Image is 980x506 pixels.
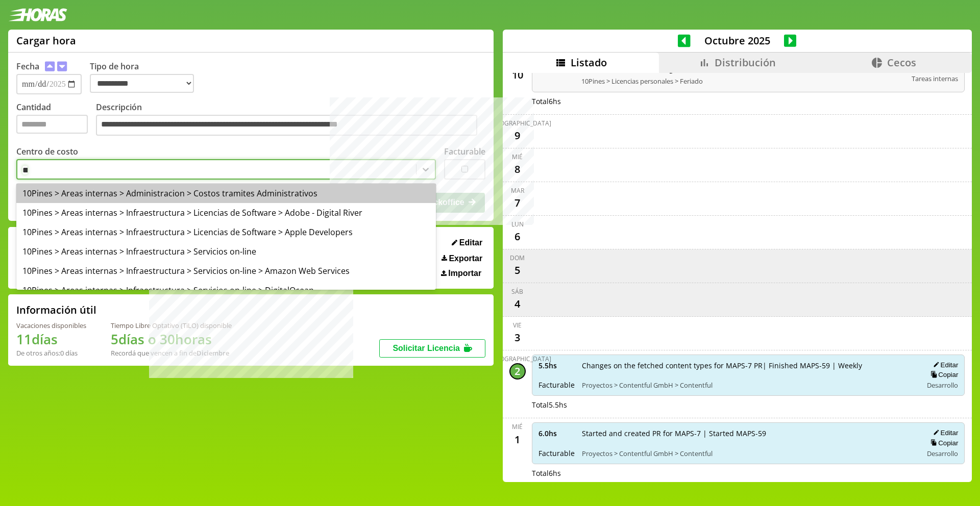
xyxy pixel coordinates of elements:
[16,146,78,157] label: Centro de costo
[582,381,916,390] span: Proyectos > Contentful GmbH > Contentful
[510,254,525,262] div: dom
[96,115,477,136] textarea: Descripción
[509,296,526,312] div: 4
[484,119,551,128] div: [DEMOGRAPHIC_DATA]
[715,56,776,69] span: Distribución
[16,102,96,139] label: Cantidad
[532,96,965,106] div: Total 6 hs
[930,428,958,437] button: Editar
[16,330,86,348] h1: 11 días
[438,254,485,264] button: Exportar
[393,344,460,352] span: Solicitar Licencia
[16,321,86,330] div: Vacaciones disponibles
[90,61,202,94] label: Tipo de hora
[16,303,96,317] h2: Información útil
[448,269,481,278] span: Importar
[111,348,232,358] div: Recordá que vencen a fin de
[512,422,523,431] div: mié
[16,222,436,242] div: 10Pines > Areas internas > Infraestructura > Licencias de Software > Apple Developers
[16,184,436,203] div: 10Pines > Areas internas > Administracion > Costos tramites Administrativos
[509,330,526,346] div: 3
[887,56,916,69] span: Cecos
[484,355,551,363] div: [DEMOGRAPHIC_DATA]
[509,128,526,144] div: 9
[927,449,958,458] span: Desarrollo
[538,361,575,370] span: 5.5 hs
[538,380,575,390] span: Facturable
[511,287,523,296] div: sáb
[538,448,575,458] span: Facturable
[90,74,194,93] select: Tipo de hora
[197,348,229,358] b: Diciembre
[582,428,916,438] span: Started and created PR for MAPS-7 | Started MAPS-59
[511,186,524,195] div: mar
[509,67,526,83] div: 10
[582,449,916,458] span: Proyectos > Contentful GmbH > Contentful
[16,242,436,261] div: 10Pines > Areas internas > Infraestructura > Servicios on-line
[691,34,784,47] span: Octubre 2025
[930,361,958,369] button: Editar
[927,370,958,379] button: Copiar
[111,330,232,348] h1: 5 días o 30 horas
[509,262,526,279] div: 5
[16,115,88,134] input: Cantidad
[532,468,965,478] div: Total 6 hs
[16,281,436,300] div: 10Pines > Areas internas > Infraestructura > Servicios on-line > DigitalOcean
[16,34,76,47] h1: Cargar hora
[581,77,905,86] span: 10Pines > Licencias personales > Feriado
[16,261,436,281] div: 10Pines > Areas internas > Infraestructura > Servicios on-line > Amazon Web Services
[512,153,523,161] div: mié
[16,61,39,72] label: Fecha
[513,321,522,330] div: vie
[509,161,526,178] div: 8
[503,73,972,480] div: scrollable content
[927,439,958,447] button: Copiar
[16,348,86,358] div: De otros años: 0 días
[509,431,526,447] div: 1
[8,8,67,21] img: logotipo
[511,220,524,229] div: lun
[912,74,958,83] span: Tareas internas
[509,195,526,211] div: 7
[379,339,485,358] button: Solicitar Licencia
[449,238,485,248] button: Editar
[16,203,436,222] div: 10Pines > Areas internas > Infraestructura > Licencias de Software > Adobe - Digital River
[449,254,482,263] span: Exportar
[444,146,485,157] label: Facturable
[532,400,965,410] div: Total 5.5 hs
[571,56,607,69] span: Listado
[459,238,482,247] span: Editar
[96,102,485,139] label: Descripción
[927,381,958,390] span: Desarrollo
[111,321,232,330] div: Tiempo Libre Optativo (TiLO) disponible
[509,363,526,380] div: 2
[538,428,575,438] span: 6.0 hs
[509,229,526,245] div: 6
[582,361,916,370] span: Changes on the fetched content types for MAPS-7 PR| Finished MAPS-59 | Weekly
